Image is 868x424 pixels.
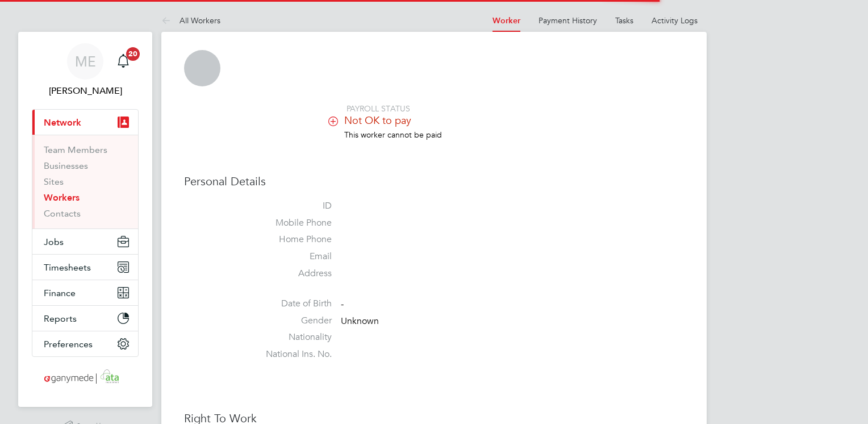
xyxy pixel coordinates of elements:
[344,130,442,140] span: This worker cannot be paid
[252,268,332,280] label: Address
[252,315,332,327] label: Gender
[112,43,135,80] a: 20
[41,368,130,386] img: ganymedesolutions-logo-retina.png
[32,306,138,331] button: Reports
[44,160,88,171] a: Businesses
[18,32,152,407] nav: Main navigation
[615,15,633,26] a: Tasks
[32,255,138,280] button: Timesheets
[44,208,81,219] a: Contacts
[44,262,91,273] span: Timesheets
[652,15,698,26] a: Activity Logs
[75,54,96,69] span: ME
[126,47,140,61] span: 20
[32,110,138,135] button: Network
[252,251,332,263] label: Email
[252,217,332,229] label: Mobile Phone
[32,280,138,305] button: Finance
[44,117,81,128] span: Network
[32,368,139,386] a: Go to home page
[341,298,344,310] span: -
[252,234,332,246] label: Home Phone
[341,315,379,327] span: Unknown
[344,114,411,127] span: Not OK to pay
[493,16,520,26] a: Worker
[44,144,107,155] a: Team Members
[347,103,410,114] span: PAYROLL STATUS
[252,348,332,360] label: National Ins. No.
[44,288,76,298] span: Finance
[539,15,597,26] a: Payment History
[32,229,138,254] button: Jobs
[252,200,332,212] label: ID
[44,339,93,350] span: Preferences
[32,84,139,98] span: Mia Eckersley
[44,192,80,203] a: Workers
[252,331,332,343] label: Nationality
[44,236,64,247] span: Jobs
[32,43,139,98] a: ME[PERSON_NAME]
[184,174,684,189] h3: Personal Details
[32,331,138,356] button: Preferences
[252,298,332,310] label: Date of Birth
[161,15,220,26] a: All Workers
[44,313,77,324] span: Reports
[32,135,138,228] div: Network
[44,176,64,187] a: Sites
